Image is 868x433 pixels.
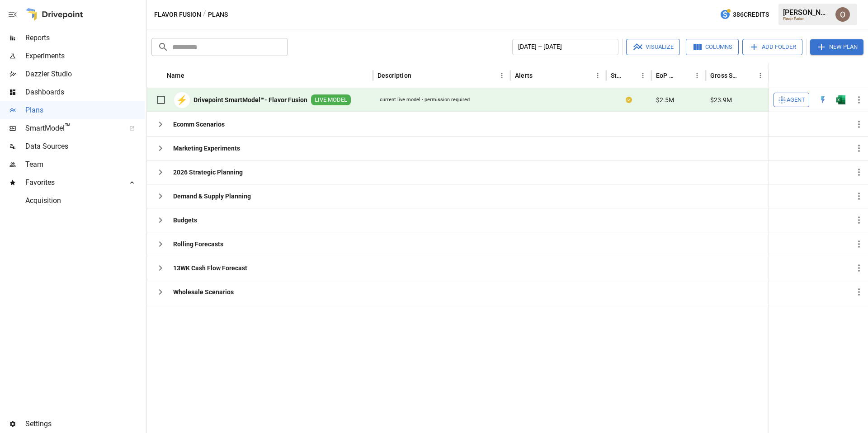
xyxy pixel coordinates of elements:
[25,51,145,61] span: Experiments
[25,33,145,43] span: Reports
[173,120,225,129] b: Ecomm Scenarios
[185,69,198,82] button: Sort
[733,9,769,20] span: 386 Credits
[25,159,145,170] span: Team
[656,95,674,104] span: $2.5M
[25,419,145,429] span: Settings
[173,264,247,273] b: 13WK Cash Flow Forecast
[174,92,190,108] div: ⚡
[154,9,201,20] button: Flavor Fusion
[818,95,827,104] img: quick-edit-flash.b8aec18c.svg
[626,39,680,55] button: Visualize
[412,69,425,82] button: Sort
[710,72,741,79] div: Gross Sales
[173,144,240,153] b: Marketing Experiments
[774,93,809,107] button: Agent
[626,95,632,104] div: Your plan has changes in Excel that are not reflected in the Drivepoint Data Warehouse, select "S...
[377,72,411,79] div: Description
[173,168,243,177] b: 2026 Strategic Planning
[173,287,234,297] b: Wholesale Scenarios
[716,6,773,23] button: 386Credits
[741,69,754,82] button: Sort
[691,69,703,82] button: EoP Cash column menu
[173,192,251,201] b: Demand & Supply Planning
[65,122,71,133] span: ™
[686,39,739,55] button: Columns
[311,96,351,104] span: LIVE MODEL
[818,95,827,104] div: Open in Quick Edit
[836,95,845,104] div: Open in Excel
[512,39,618,55] button: [DATE] – [DATE]
[656,72,677,79] div: EoP Cash
[380,96,470,104] div: current live model - permission required
[783,8,830,17] div: [PERSON_NAME]
[611,72,623,79] div: Status
[515,72,533,79] div: Alerts
[173,240,223,249] b: Rolling Forecasts
[783,17,830,21] div: Flavor Fusion
[25,105,145,116] span: Plans
[25,141,145,152] span: Data Sources
[173,216,197,225] b: Budgets
[591,69,604,82] button: Alerts column menu
[678,69,691,82] button: Sort
[203,9,206,20] div: /
[25,123,119,134] span: SmartModel
[25,87,145,98] span: Dashboards
[25,195,145,206] span: Acquisition
[787,95,805,105] span: Agent
[495,69,508,82] button: Description column menu
[624,69,637,82] button: Sort
[533,69,546,82] button: Sort
[193,95,307,104] b: Drivepoint SmartModel™- Flavor Fusion
[830,2,855,27] button: Oleksii Flok
[835,7,850,22] img: Oleksii Flok
[754,69,767,82] button: Gross Sales column menu
[810,39,863,55] button: New Plan
[25,69,145,80] span: Dazzler Studio
[637,69,649,82] button: Status column menu
[855,69,868,82] button: Sort
[710,95,732,104] span: $23.9M
[167,72,184,79] div: Name
[742,39,802,55] button: Add Folder
[836,95,845,104] img: excel-icon.76473adf.svg
[25,177,119,188] span: Favorites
